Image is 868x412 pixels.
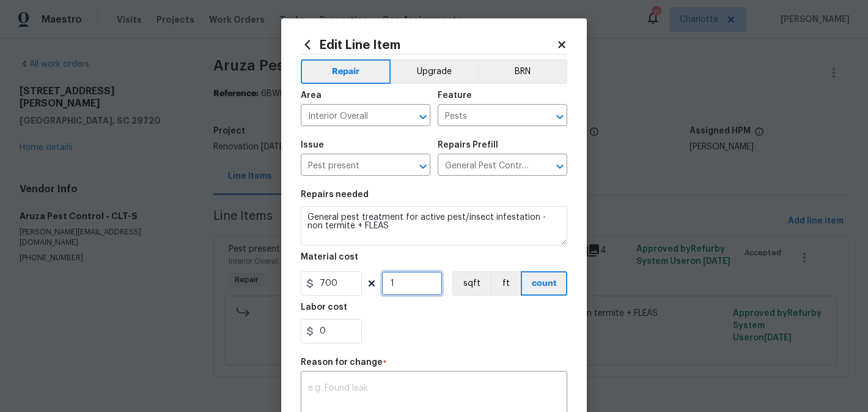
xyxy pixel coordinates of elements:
[490,271,521,296] button: ft
[301,59,391,84] button: Repair
[301,303,347,312] h5: Labor cost
[301,141,324,149] h5: Issue
[477,59,567,84] button: BRN
[414,108,432,125] button: Open
[521,271,567,296] button: count
[391,59,478,84] button: Upgrade
[551,108,568,125] button: Open
[301,253,358,261] h5: Material cost
[438,91,472,100] h5: Feature
[414,158,432,175] button: Open
[551,158,568,175] button: Open
[301,190,369,199] h5: Repairs needed
[301,38,556,51] h2: Edit Line Item
[438,141,498,149] h5: Repairs Prefill
[452,271,490,296] button: sqft
[301,358,383,367] h5: Reason for change
[301,206,567,245] textarea: General pest treatment for active pest/insect infestation - non termite + FLEAS
[301,91,322,100] h5: Area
